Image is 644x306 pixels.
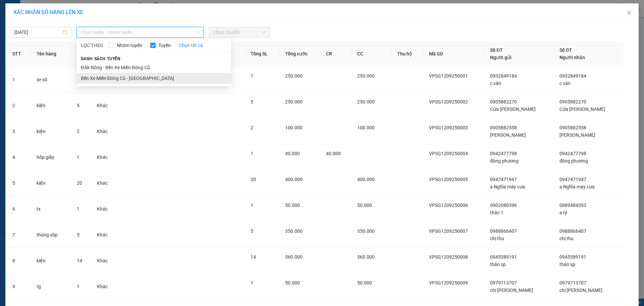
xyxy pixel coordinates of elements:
td: hốp giấy [31,144,72,170]
span: 5 [251,228,253,234]
span: 0947471947 [490,177,517,182]
td: tg [31,274,72,300]
span: 400.000 [357,177,375,182]
span: 1 [77,284,79,289]
th: STT [7,41,31,67]
span: đông phương [559,158,588,164]
span: 350.000 [357,228,375,234]
td: 5 [7,170,31,196]
a: Chọn tất cả [179,42,203,49]
span: 1 [251,203,253,208]
span: 250.000 [357,99,375,104]
span: a Nghĩa máy cưa [559,184,595,189]
span: thảo sp [490,262,506,267]
span: 40.000 [285,151,300,156]
span: 250.000 [285,99,303,104]
span: VPSG1209250009 [429,280,468,286]
span: 560.000 [285,254,303,260]
span: Danh sách tuyến [77,56,125,62]
span: 1 [77,155,79,160]
span: 5 [77,103,79,108]
span: 0979713707 [559,280,586,286]
span: Chọn tuyến - nhóm tuyến [80,27,200,37]
span: close [627,10,632,15]
span: thảo 1 [490,210,503,215]
td: tx [31,196,72,222]
span: chị thu [490,236,504,241]
span: 350.000 [285,228,303,234]
span: 0945389191 [490,254,517,260]
span: LỌC THEO [81,42,103,49]
span: Nhóm tuyến [114,42,145,49]
span: 0902080396 [490,203,517,208]
th: Thu hộ [392,41,424,67]
th: Tổng SL [245,41,279,67]
li: [PERSON_NAME] [3,3,97,16]
span: 2 [77,129,79,134]
span: Người gửi [490,55,512,60]
td: 7 [7,222,31,248]
span: 14 [251,254,256,260]
td: 3 [7,119,31,144]
span: 100.000 [285,125,303,130]
span: 0932849184 [490,73,517,79]
span: 14 [77,258,82,263]
span: 400.000 [285,177,303,182]
th: CC [352,41,391,67]
img: logo.jpg [3,3,27,27]
span: 50.000 [357,280,372,286]
span: VPSG1209250002 [429,99,468,104]
li: VP VP [GEOGRAPHIC_DATA] [3,29,46,51]
span: 0905882270 [559,99,586,104]
td: kiện [31,119,72,144]
th: Tổng cước [280,41,321,67]
span: 5 [77,232,79,237]
span: environment [46,37,51,42]
span: a Nghĩa máy cưa [490,184,525,189]
td: Khác [92,196,118,222]
span: 1 [251,73,253,79]
th: SL [71,41,91,67]
td: Khác [92,144,118,170]
span: 0905882270 [490,99,517,104]
span: VPSG1209250005 [429,177,468,182]
span: 50.000 [285,280,300,286]
span: 20 [251,177,256,182]
td: 2 [7,93,31,119]
td: Khác [92,93,118,119]
li: Bến Xe Miền Đông Cũ - [GEOGRAPHIC_DATA] [77,73,231,84]
span: XÁC NHẬN SỐ HÀNG LÊN XE [13,9,83,15]
td: Khác [92,222,118,248]
span: 0942477798 [559,151,586,156]
th: CR [321,41,352,67]
td: 1 [7,67,31,93]
span: c vân [490,81,501,86]
span: 50.000 [357,203,372,208]
td: kiện [31,93,72,119]
span: Số ĐT [490,47,503,53]
td: Khác [92,119,118,144]
td: Khác [92,170,118,196]
td: Khác [92,274,118,300]
span: 0905882558 [490,125,517,130]
span: Chọn chuyến [213,27,266,37]
span: a tý [559,210,567,215]
td: kiện [31,170,72,196]
span: 1 [77,206,79,212]
span: Cửa [PERSON_NAME] [490,106,536,112]
span: 250.000 [285,73,303,79]
td: thùng xốp [31,222,72,248]
li: VP VP Cư Jút [46,29,89,36]
span: VPSG1209250007 [429,228,468,234]
td: Khác [92,248,118,274]
input: 12/09/2025 [14,29,61,36]
td: 9 [7,274,31,300]
th: Tên hàng [31,41,72,67]
span: 20 [77,180,82,186]
span: 0979713707 [490,280,517,286]
li: Đắk Nông - Bến Xe Miền Đông Cũ [77,62,231,73]
span: Người nhận [559,55,585,60]
span: [PERSON_NAME] [559,132,595,138]
td: 4 [7,144,31,170]
span: chị [PERSON_NAME] [559,288,602,293]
